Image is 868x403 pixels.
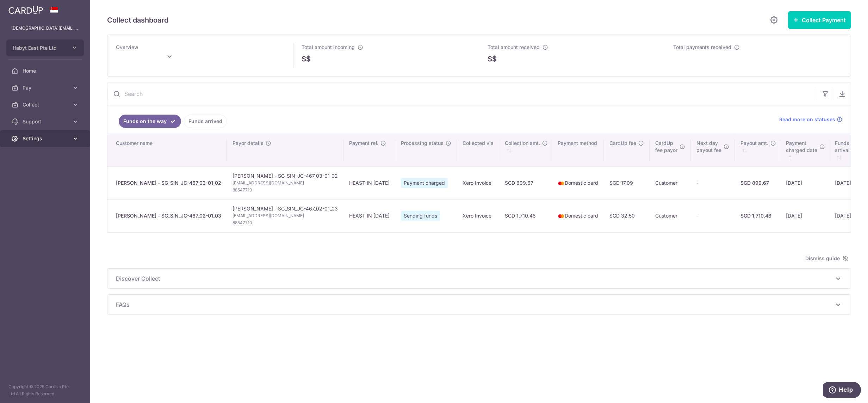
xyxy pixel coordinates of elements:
[552,199,604,232] td: Domestic card
[691,166,735,199] td: -
[735,134,780,166] th: Payout amt. : activate to sort column ascending
[552,166,604,199] td: Domestic card
[23,84,69,91] span: Pay
[116,179,221,187] div: [PERSON_NAME] - SG_SIN_JC-467_03-01_02
[558,213,565,220] img: mastercard-sm-87a3fd1e0bddd137fecb07648320f44c262e2538e7db6024463105ddbc961eb2.png
[107,134,227,166] th: Customer name
[488,44,540,50] span: Total amount received
[116,274,834,283] span: Discover Collect
[302,54,311,64] span: S$
[650,134,691,166] th: CardUpfee payor
[116,300,834,309] span: FAQs
[107,83,817,105] input: Search
[499,134,552,166] th: Collection amt. : activate to sort column ascending
[6,39,84,56] button: Habyt East Pte Ltd
[401,140,444,147] span: Processing status
[232,140,263,147] span: Payor details
[16,5,30,11] span: Help
[116,300,842,309] p: FAQs
[780,166,829,199] td: [DATE]
[499,166,552,199] td: SGD 899.67
[499,199,552,232] td: SGD 1,710.48
[302,44,355,50] span: Total amount incoming
[558,180,565,187] img: mastercard-sm-87a3fd1e0bddd137fecb07648320f44c262e2538e7db6024463105ddbc961eb2.png
[457,166,499,199] td: Xero Invoice
[232,187,338,194] span: 88547710
[780,199,829,232] td: [DATE]
[823,382,861,399] iframe: Opens a widget where you can find more information
[401,178,448,188] span: Payment charged
[401,211,440,221] span: Sending funds
[779,116,842,123] a: Read more on statuses
[740,140,768,147] span: Payout amt.
[227,166,343,199] td: [PERSON_NAME] - SG_SIN_JC-467_03-01_02
[23,118,69,125] span: Support
[655,140,677,154] span: CardUp fee payor
[232,212,338,219] span: [EMAIL_ADDRESS][DOMAIN_NAME]
[609,140,636,147] span: CardUp fee
[349,140,378,147] span: Payment ref.
[8,6,43,14] img: CardUp
[696,140,721,154] span: Next day payout fee
[23,67,69,74] span: Home
[11,25,79,32] p: [DEMOGRAPHIC_DATA][EMAIL_ADDRESS][DOMAIN_NAME]
[788,11,851,29] button: Collect Payment
[780,134,829,166] th: Paymentcharged date : activate to sort column ascending
[740,212,775,219] div: SGD 1,710.48
[505,140,540,147] span: Collection amt.
[227,199,343,232] td: [PERSON_NAME] - SG_SIN_JC-467_02-01_03
[232,179,338,187] span: [EMAIL_ADDRESS][DOMAIN_NAME]
[457,199,499,232] td: Xero Invoice
[23,135,69,142] span: Settings
[488,54,497,64] span: S$
[116,212,221,219] div: [PERSON_NAME] - SG_SIN_JC-467_02-01_03
[740,179,775,187] div: SGD 899.67
[835,140,862,154] span: Funds arrival date
[395,134,457,166] th: Processing status
[805,254,848,263] span: Dismiss guide
[343,199,395,232] td: HEAST IN [DATE]
[691,199,735,232] td: -
[691,134,735,166] th: Next daypayout fee
[650,199,691,232] td: Customer
[119,115,181,128] a: Funds on the way
[343,166,395,199] td: HEAST IN [DATE]
[674,44,732,50] span: Total payments received
[13,44,65,51] span: Habyt East Pte Ltd
[107,14,168,26] h5: Collect dashboard
[184,115,227,128] a: Funds arrived
[650,166,691,199] td: Customer
[457,134,499,166] th: Collected via
[232,219,338,226] span: 88547710
[604,134,650,166] th: CardUp fee
[604,166,650,199] td: SGD 17.09
[116,274,842,283] p: Discover Collect
[786,140,817,154] span: Payment charged date
[604,199,650,232] td: SGD 32.50
[779,116,835,123] span: Read more on statuses
[343,134,395,166] th: Payment ref.
[23,101,69,108] span: Collect
[116,44,138,50] span: Overview
[552,134,604,166] th: Payment method
[227,134,343,166] th: Payor details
